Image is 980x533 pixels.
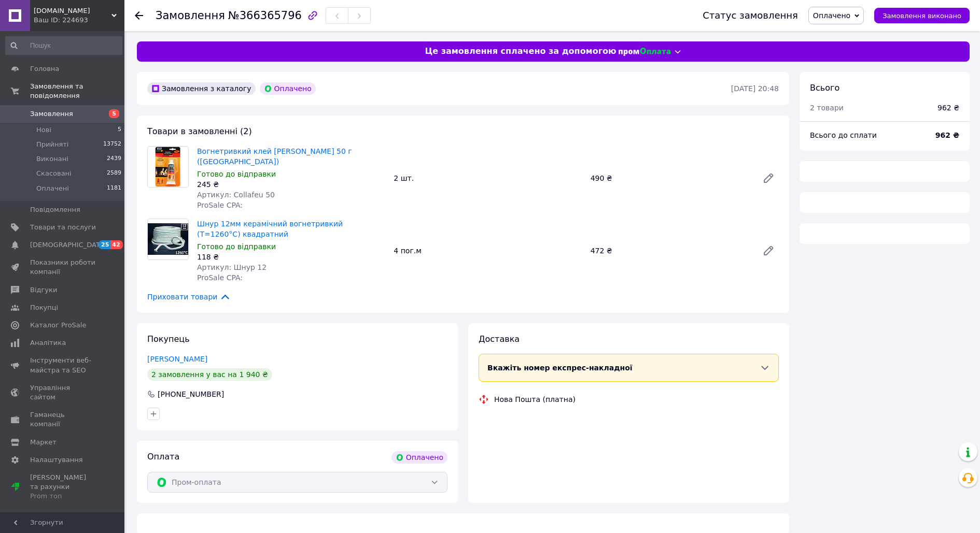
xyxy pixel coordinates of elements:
div: 472 ₴ [586,243,754,258]
div: 245 ₴ [197,179,385,190]
span: 13752 [103,140,121,149]
span: Готово до відправки [197,242,276,251]
div: [PHONE_NUMBER] [157,389,225,399]
span: Замовлення [156,9,225,22]
span: Всього [810,83,839,93]
span: Hot.LAND [34,6,111,16]
span: Скасовані [36,169,72,178]
span: Артикул: Collafeu 50 [197,191,275,199]
div: Ваш ID: 224693 [34,16,124,25]
span: Покупець [147,334,190,344]
span: Товари та послуги [30,223,96,232]
span: 42 [110,240,122,249]
span: [PERSON_NAME] та рахунки [30,473,96,501]
span: 5 [118,125,121,135]
div: Оплачено [391,451,447,464]
span: Налаштування [30,455,83,465]
span: 2 товари [810,104,844,112]
span: Аналітика [30,338,66,348]
span: Показники роботи компанії [30,258,96,277]
span: 2589 [107,169,121,178]
span: Замовлення та повідомлення [30,82,124,100]
div: Замовлення з каталогу [147,82,256,95]
span: Всього до сплати [810,131,877,139]
span: Виконані [36,154,68,164]
span: Нові [36,125,51,135]
div: 962 ₴ [937,103,959,113]
span: Повідомлення [30,205,80,214]
span: №366365796 [228,9,302,22]
span: 25 [99,240,110,249]
span: Оплачено [813,11,850,20]
input: Пошук [5,36,122,55]
div: Нова Пошта (платна) [492,394,578,405]
img: Вогнетривкий клей Geb Collafeu 50 г (Франція) [155,147,180,187]
div: Повернутися назад [135,10,143,21]
span: ProSale CPA: [197,273,243,282]
a: Шнур 12мм керамічний вогнетривкий (Т=1260°С) квадратний [197,220,343,238]
a: [PERSON_NAME] [147,355,207,363]
span: Оплата [147,452,179,462]
div: 490 ₴ [586,171,754,185]
div: Prom топ [30,492,96,501]
span: Готово до відправки [197,170,276,178]
span: Покупці [30,303,58,312]
span: Вкажіть номер експрес-накладної [487,364,633,372]
span: Прийняті [36,140,68,149]
span: Приховати товари [147,291,231,302]
div: 2 замовлення у вас на 1 940 ₴ [147,368,272,381]
span: Управління сайтом [30,383,96,402]
div: Статус замовлення [703,10,798,21]
div: 2 шт. [389,171,586,185]
span: [DEMOGRAPHIC_DATA] [30,240,107,250]
a: Редагувати [758,240,779,261]
div: 118 ₴ [197,252,385,262]
span: Оплачені [36,184,69,193]
span: Артикул: Шнур 12 [197,263,267,271]
span: Інструменти веб-майстра та SEO [30,356,96,374]
img: Шнур 12мм керамічний вогнетривкий (Т=1260°С) квадратний [148,223,188,255]
time: [DATE] 20:48 [731,84,779,93]
span: 5 [109,109,119,118]
div: Оплачено [260,82,316,95]
span: Гаманець компанії [30,410,96,429]
span: Головна [30,64,59,74]
span: Відгуки [30,285,57,295]
span: Товари в замовленні (2) [147,126,252,136]
span: 1181 [107,184,121,193]
span: Замовлення виконано [883,12,961,20]
span: Маркет [30,438,57,447]
b: 962 ₴ [935,131,959,139]
span: ProSale CPA: [197,201,243,209]
span: Замовлення [30,109,73,119]
span: 2439 [107,154,121,164]
span: Доставка [479,334,520,344]
span: Це замовлення сплачено за допомогою [425,46,616,57]
a: Вогнетривкий клей [PERSON_NAME] 50 г ([GEOGRAPHIC_DATA]) [197,147,352,166]
a: Редагувати [758,168,779,189]
span: Каталог ProSale [30,321,86,330]
div: 4 пог.м [389,243,586,258]
button: Замовлення виконано [874,8,970,23]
